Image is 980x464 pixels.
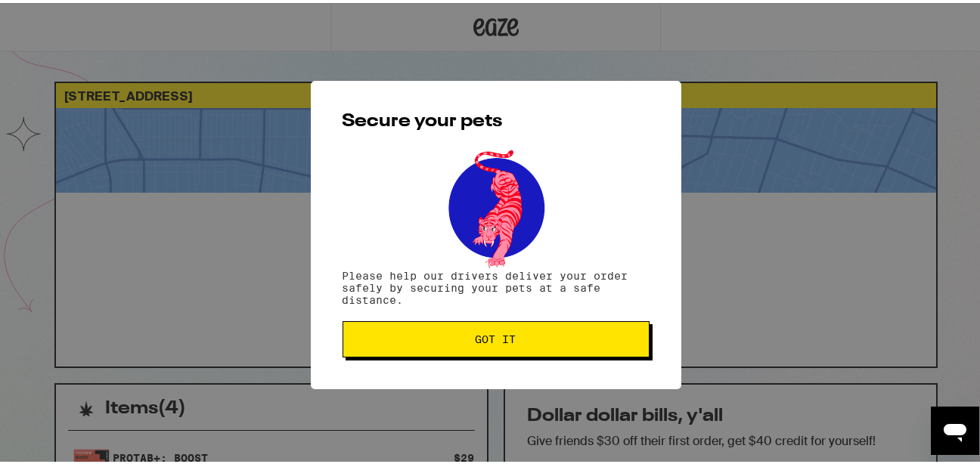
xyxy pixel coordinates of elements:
[931,404,979,452] iframe: Button to launch messaging window
[343,267,650,303] p: Please help our drivers deliver your order safely by securing your pets at a safe distance.
[343,318,650,354] button: Got it
[476,331,516,342] span: Got it
[343,110,650,128] h2: Secure your pets
[434,143,558,267] img: pets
